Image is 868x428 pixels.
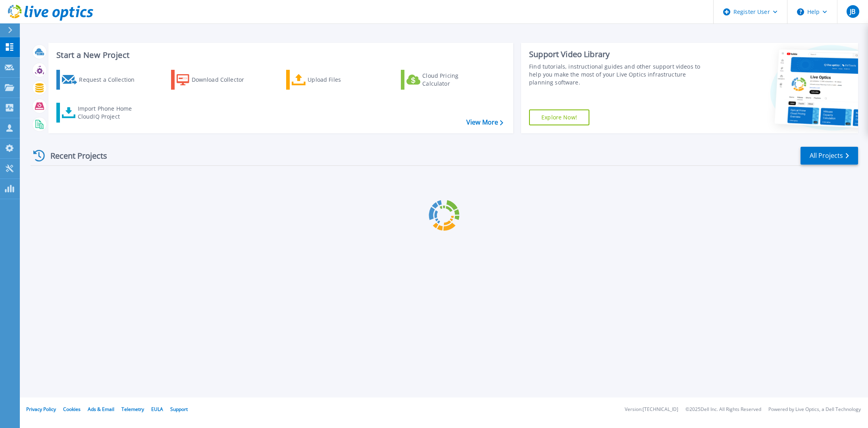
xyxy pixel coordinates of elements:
[850,8,855,15] span: JB
[529,49,702,59] div: Support Video Library
[192,72,255,88] div: Download Collector
[422,72,486,88] div: Cloud Pricing Calculator
[151,406,163,413] a: EULA
[26,406,56,413] a: Privacy Policy
[685,407,761,412] li: © 2025 Dell Inc. All Rights Reserved
[466,119,503,126] a: View More
[63,406,81,413] a: Cookies
[88,406,114,413] a: Ads & Email
[529,63,702,86] div: Find tutorials, instructional guides and other support videos to help you make the most of your L...
[171,70,260,90] a: Download Collector
[801,147,858,165] a: All Projects
[31,146,118,165] div: Recent Projects
[529,109,589,125] a: Explore Now!
[170,406,188,413] a: Support
[401,70,489,90] a: Cloud Pricing Calculator
[625,407,678,412] li: Version: [TECHNICAL_ID]
[121,406,144,413] a: Telemetry
[286,70,375,90] a: Upload Files
[768,407,861,412] li: Powered by Live Optics, a Dell Technology
[308,72,371,88] div: Upload Files
[56,51,503,59] h3: Start a New Project
[78,105,140,121] div: Import Phone Home CloudIQ Project
[79,72,142,88] div: Request a Collection
[56,70,145,90] a: Request a Collection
